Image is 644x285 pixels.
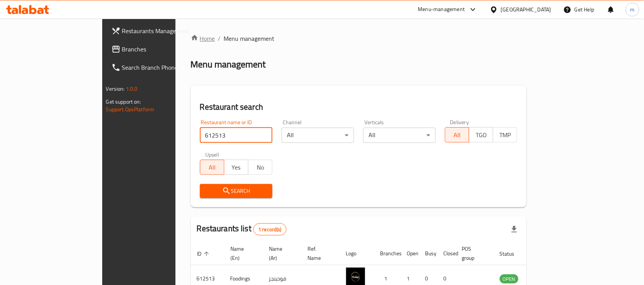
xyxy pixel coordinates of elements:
[500,275,518,283] span: OPEN
[200,184,272,198] button: Search
[308,244,331,263] span: Ref. Name
[493,127,517,142] button: TMP
[469,127,493,142] button: TGO
[448,130,466,141] span: All
[501,5,551,14] div: [GEOGRAPHIC_DATA]
[418,5,465,14] div: Menu-management
[106,84,125,94] span: Version:
[419,242,438,265] th: Busy
[203,162,221,173] span: All
[505,220,523,239] div: Export file
[200,160,224,175] button: All
[251,162,269,173] span: No
[230,244,254,263] span: Name (En)
[106,104,155,114] a: Support.OpsPlatform
[269,244,292,263] span: Name (Ar)
[224,160,248,175] button: Yes
[224,34,275,43] span: Menu management
[445,127,469,142] button: All
[363,128,436,143] div: All
[105,22,210,40] a: Restaurants Management
[191,58,266,70] h2: Menu management
[500,274,518,283] div: OPEN
[496,130,514,141] span: TMP
[122,45,204,54] span: Branches
[126,84,138,94] span: 1.0.0
[227,162,245,173] span: Yes
[248,160,272,175] button: No
[197,223,287,235] h2: Restaurants list
[462,244,485,263] span: POS group
[191,34,527,43] nav: breadcrumb
[205,152,219,157] label: Upsell
[282,128,354,143] div: All
[197,249,211,258] span: ID
[218,34,221,43] li: /
[630,5,635,14] span: m
[253,223,287,235] div: Total records count
[450,120,469,125] label: Delivery
[106,97,141,107] span: Get support on:
[401,242,419,265] th: Open
[254,226,286,233] span: 1 record(s)
[472,130,490,141] span: TGO
[500,249,525,258] span: Status
[200,128,272,143] input: Search for restaurant name or ID..
[105,40,210,58] a: Branches
[105,58,210,77] a: Search Branch Phone
[438,242,456,265] th: Closed
[122,26,204,35] span: Restaurants Management
[200,101,518,113] h2: Restaurant search
[122,63,204,72] span: Search Branch Phone
[340,242,374,265] th: Logo
[374,242,401,265] th: Branches
[206,186,266,196] span: Search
